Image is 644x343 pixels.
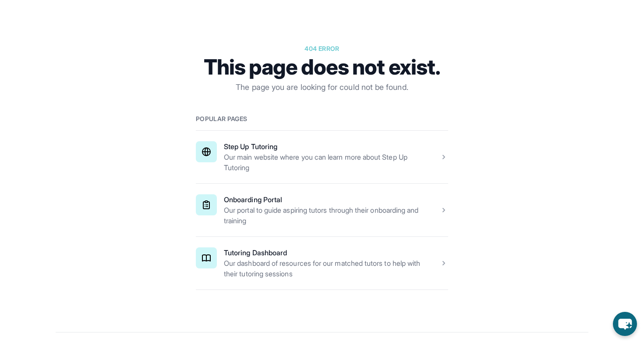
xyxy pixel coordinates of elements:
[196,114,448,123] h2: Popular pages
[224,142,277,151] a: Step Up Tutoring
[196,81,448,93] p: The page you are looking for could not be found.
[613,312,637,336] button: chat-button
[196,44,448,53] p: 404 error
[224,248,287,257] a: Tutoring Dashboard
[196,57,448,78] h1: This page does not exist.
[224,195,282,204] a: Onboarding Portal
